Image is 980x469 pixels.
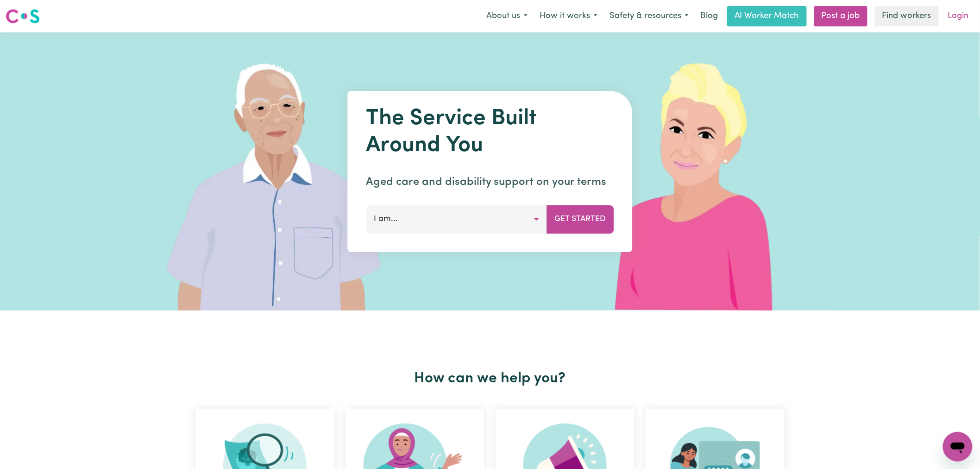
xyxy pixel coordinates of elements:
h2: How can we help you? [190,370,790,387]
h1: The Service Built Around You [366,106,614,159]
a: Blog [695,6,723,26]
a: Find workers [875,6,939,26]
button: I am... [366,205,547,233]
a: Login [942,6,974,26]
a: Careseekers logo [6,6,40,27]
button: How it works [534,6,603,26]
img: Careseekers logo [6,8,40,25]
p: Aged care and disability support on your terms [366,174,614,190]
button: Safety & resources [603,6,695,26]
button: Get Started [547,205,614,233]
a: Post a job [814,6,867,26]
iframe: Button to launch messaging window [943,432,973,462]
button: About us [480,6,534,26]
a: AI Worker Match [727,6,807,26]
